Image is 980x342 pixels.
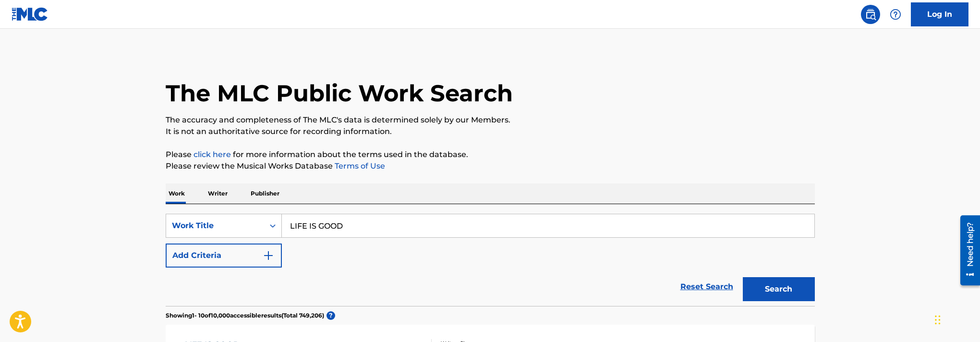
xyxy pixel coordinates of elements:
img: 9d2ae6d4665cec9f34b9.svg [263,250,274,261]
a: Terms of Use [333,161,385,171]
p: Writer [205,183,230,204]
button: Add Criteria [166,244,282,268]
h1: The MLC Public Work Search [166,79,513,108]
div: Work Title [172,220,258,232]
p: The accuracy and completeness of The MLC's data is determined solely by our Members. [166,114,815,126]
a: click here [194,150,231,159]
p: Please for more information about the terms used in the database. [166,149,815,160]
p: It is not an authoritative source for recording information. [166,126,815,137]
p: Work [166,183,188,204]
span: ? [327,311,335,320]
img: search [865,9,876,20]
p: Publisher [248,183,282,204]
img: MLC Logo [12,7,48,21]
a: Public Search [861,5,880,24]
p: Please review the Musical Works Database [166,160,815,172]
div: Help [886,5,905,24]
a: Log In [911,2,968,26]
a: Reset Search [676,276,738,297]
iframe: Resource Center [953,211,980,289]
form: Search Form [166,214,815,306]
div: Drag [935,305,941,334]
p: Showing 1 - 10 of 10,000 accessible results (Total 749,206 ) [166,311,324,320]
iframe: Chat Widget [932,296,980,342]
img: help [890,9,901,20]
button: Search [743,277,815,301]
